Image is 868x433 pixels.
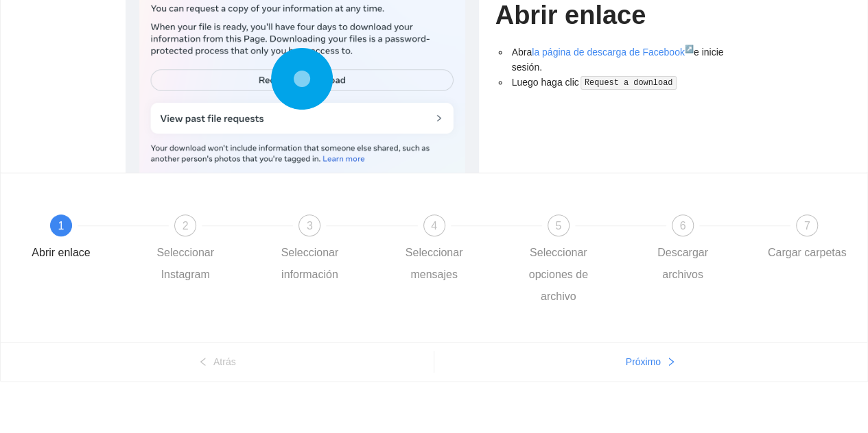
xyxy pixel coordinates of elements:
div: 6Descargar archivos [643,214,767,286]
font: 2 [183,220,189,232]
font: 3 [307,220,313,232]
font: 7 [804,220,810,232]
font: Seleccionar información [281,247,339,280]
div: 3Seleccionar información [270,214,394,286]
font: Abrir enlace [32,247,90,258]
div: 1Abrir enlace [21,214,145,264]
div: 2Seleccionar Instagram [145,214,270,286]
font: e inicie sesión. [512,47,724,73]
font: Luego haga clic [512,77,579,88]
font: 6 [679,220,685,232]
button: Próximobien [434,351,868,373]
font: ↗ [685,45,694,53]
font: Seleccionar Instagram [156,247,214,280]
font: 5 [555,220,561,232]
button: izquierdaAtrás [1,351,434,373]
font: Abrir enlace [495,1,646,29]
font: 4 [431,220,437,232]
a: la página de descarga de Facebook↗ [532,47,694,58]
code: Request a download [580,76,677,90]
font: Descargar archivos [657,247,708,280]
div: 7Cargar carpetas [767,214,847,264]
font: Seleccionar mensajes [406,247,463,280]
font: 1 [58,220,64,232]
div: 4Seleccionar mensajes [395,214,519,286]
div: 5Seleccionar opciones de archivo [519,214,643,308]
span: bien [666,357,676,368]
font: Seleccionar opciones de archivo [529,247,588,302]
font: Abra [512,47,532,58]
font: la página de descarga de Facebook [532,47,685,58]
font: Cargar carpetas [768,247,847,258]
font: Próximo [626,356,661,367]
